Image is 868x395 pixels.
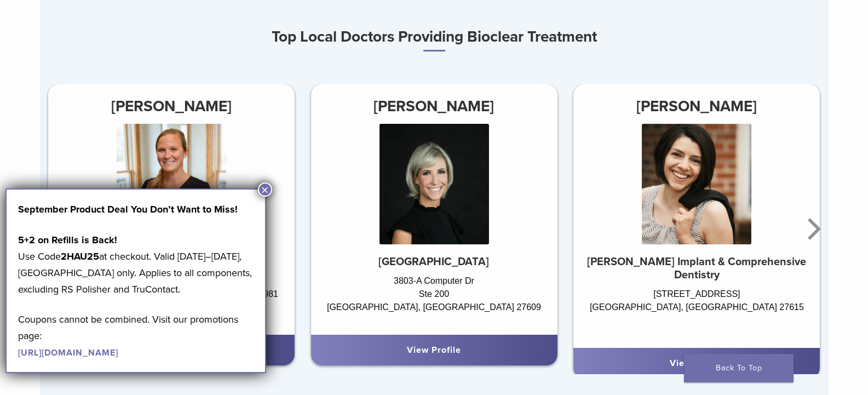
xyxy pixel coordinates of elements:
[801,196,823,262] button: Next
[587,255,806,282] strong: [PERSON_NAME] Implant & Comprehensive Dentistry
[18,347,118,358] a: [URL][DOMAIN_NAME]
[61,250,99,262] strong: 2HAU25
[18,234,117,246] strong: 5+2 on Refills is Back!
[379,124,488,244] img: Dr. Anna Abernethy
[18,203,238,215] strong: September Product Deal You Don’t Want to Miss!
[670,358,724,369] a: View Profile
[684,354,794,382] a: Back To Top
[117,124,226,244] img: Dr. Makani Peele
[311,93,557,119] h3: [PERSON_NAME]
[642,124,751,244] img: Dr. Lauren Chapman
[18,311,254,360] p: Coupons cannot be combined. Visit our promotions page:
[573,93,820,119] h3: [PERSON_NAME]
[573,288,820,337] div: [STREET_ADDRESS] [GEOGRAPHIC_DATA], [GEOGRAPHIC_DATA] 27615
[378,255,489,268] strong: [GEOGRAPHIC_DATA]
[407,345,461,356] a: View Profile
[18,232,254,297] p: Use Code at checkout. Valid [DATE]–[DATE], [GEOGRAPHIC_DATA] only. Applies to all components, exc...
[48,93,295,119] h3: [PERSON_NAME]
[311,274,557,324] div: 3803-A Computer Dr Ste 200 [GEOGRAPHIC_DATA], [GEOGRAPHIC_DATA] 27609
[258,182,272,197] button: Close
[40,24,829,51] h3: Top Local Doctors Providing Bioclear Treatment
